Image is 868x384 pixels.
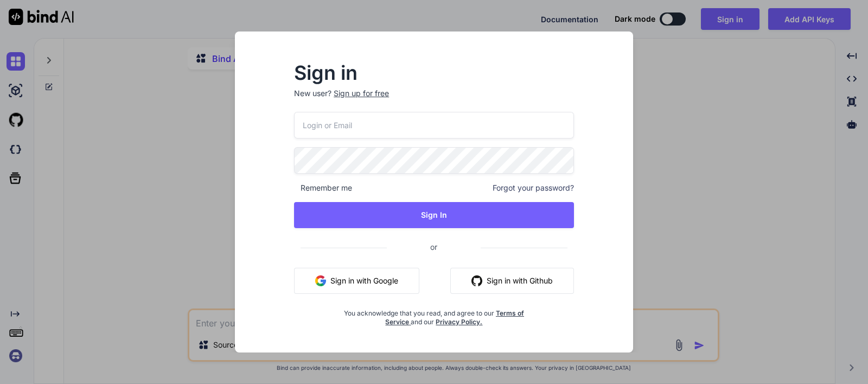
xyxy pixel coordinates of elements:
[436,318,482,326] a: Privacy Policy.
[385,309,524,326] a: Terms of Service
[294,268,419,294] button: Sign in with Google
[294,88,574,112] p: New user?
[450,268,574,294] button: Sign in with Github
[493,182,574,193] span: Forgot your password?
[387,234,481,260] span: or
[334,88,389,99] div: Sign up for free
[294,112,574,139] input: Login or Email
[315,275,326,286] img: google
[294,202,574,228] button: Sign In
[471,275,482,286] img: github
[341,303,527,326] div: You acknowledge that you read, and agree to our and our
[294,182,352,193] span: Remember me
[294,64,574,81] h2: Sign in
